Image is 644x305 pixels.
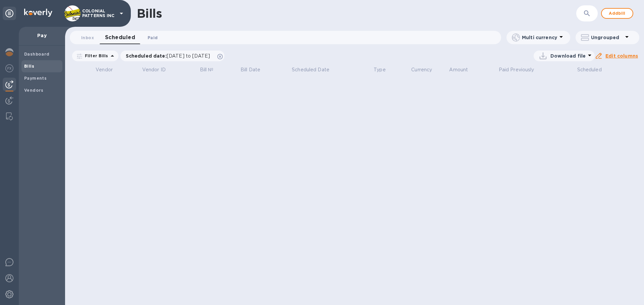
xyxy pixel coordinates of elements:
p: Scheduled Date [292,66,329,73]
b: Vendors [24,88,44,93]
span: Paid Previously [499,66,543,73]
p: Vendor [96,66,113,73]
p: Download file [550,53,586,59]
img: Logo [24,9,52,17]
p: Ungrouped [591,34,623,41]
p: Amount [449,66,468,73]
span: Bill Date [240,66,269,73]
b: Dashboard [24,52,50,57]
p: Bill № [200,66,214,73]
p: Scheduled [577,66,602,73]
p: Multi currency [522,34,557,41]
span: Amount [449,66,477,73]
u: Edit columns [605,53,638,59]
span: Bill № [200,66,222,73]
p: Scheduled date : [126,53,214,59]
p: COLONIAL PATTERNS INC [82,9,116,18]
span: Add bill [607,9,627,17]
b: Bills [24,64,34,69]
div: Unpin categories [3,7,16,20]
span: [DATE] to [DATE] [167,53,210,59]
img: Foreign exchange [5,64,13,72]
span: Scheduled [577,66,610,73]
button: Addbill [601,8,633,19]
span: Vendor ID [142,66,174,73]
p: Pay [24,32,60,39]
p: Paid Previously [499,66,534,73]
span: Paid [148,34,158,41]
span: Scheduled Date [292,66,338,73]
span: Scheduled [105,33,135,42]
h1: Bills [137,6,162,20]
p: Bill Date [240,66,260,73]
p: Vendor ID [142,66,166,73]
p: Filter Bills [82,53,108,59]
span: Type [374,66,394,73]
p: Currency [411,66,432,73]
span: Inbox [81,34,94,41]
p: Type [374,66,386,73]
span: Vendor [96,66,121,73]
div: Scheduled date:[DATE] to [DATE] [120,51,225,61]
b: Payments [24,76,47,81]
